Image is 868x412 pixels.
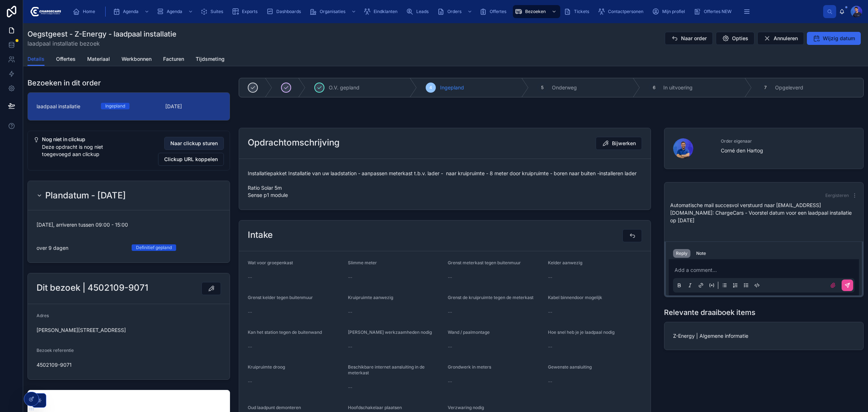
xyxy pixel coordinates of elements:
a: Offertes [56,52,76,67]
span: Kruipruimte aanwezig [348,295,393,300]
button: Wijzig datum [807,32,861,45]
div: scrollable content [67,4,823,20]
span: Agenda [123,9,139,14]
span: -- [348,308,352,316]
h5: Nog niet in clickup [42,137,127,142]
h2: Plandatum - [DATE] [45,190,126,201]
span: Wand / paalmontage [448,329,490,335]
p: Automatische mail succesvol verstuurd naar [EMAIL_ADDRESS][DOMAIN_NAME]: ChargeCars - Voorstel da... [670,201,858,224]
span: Organisaties [320,9,345,14]
span: Dashboards [276,9,301,14]
span: [PERSON_NAME][STREET_ADDRESS] [37,327,221,334]
button: Bijwerken [596,137,642,150]
span: laadpaal installatie [37,103,80,110]
a: Offertes [477,5,511,18]
a: Tickets [562,5,594,18]
span: Offertes [490,9,506,14]
span: Deze opdracht is nog niet toegevoegd aan clickup [42,144,103,157]
a: Werkbonnen [122,52,152,67]
span: -- [248,274,252,281]
span: Naar order [681,35,707,42]
span: -- [348,343,352,350]
a: Agenda [111,5,153,18]
span: Kruipruimte droog [248,364,285,370]
span: Opgeleverd [775,84,803,91]
span: In uitvoering [663,84,693,91]
span: [DATE], arriveren tussen 09:00 - 15:00 [37,221,221,228]
img: App logo [29,6,61,17]
span: Eergisteren [825,193,849,198]
span: Grenst de kruipruimte tegen de meterkast [448,295,533,300]
span: Annuleren [774,35,798,42]
div: Definitief gepland [136,244,172,251]
span: Slimme meter [348,260,377,265]
a: Suites [198,5,228,18]
span: Kabel binnendoor mogelijk [548,295,602,300]
h1: Bezoeken in dit order [27,78,101,88]
span: Home [83,9,95,14]
span: -- [248,308,252,316]
span: Grenst kelder tegen buitenmuur [248,295,313,300]
a: Dashboards [264,5,306,18]
a: Home [71,5,100,18]
span: -- [448,274,452,281]
span: Offertes [56,55,76,63]
span: Z-Energy | Algemene informatie [673,332,855,340]
span: -- [548,308,552,316]
span: Order eigenaar [721,138,855,144]
button: Naar order [665,32,713,45]
button: Reply [673,249,690,258]
span: 6 [653,85,655,91]
span: Leads [416,9,429,14]
a: Details [27,52,44,66]
h1: Relevante draaiboek items [664,307,756,318]
span: Hoe snel heb je je laadpaal nodig [548,329,614,335]
h2: Intake [248,229,273,241]
span: -- [348,384,352,391]
div: Deze opdracht is nog niet toegevoegd aan clickup [42,143,127,158]
span: 5 [541,85,544,91]
span: 7 [764,85,767,91]
span: Naar clickup sturen [170,140,218,147]
span: Gewenste aansluiting [548,364,592,370]
span: Bezoek referentie [37,348,74,353]
span: Wijzig datum [823,35,855,42]
span: Mijn profiel [662,9,685,14]
a: Bezoeken [513,5,560,18]
span: Tickets [574,9,589,14]
span: Oud laadpunt demonteren [248,405,301,410]
button: Annuleren [757,32,804,45]
span: Orders [447,9,461,14]
a: Exports [230,5,263,18]
a: laadpaal installatieIngepland[DATE] [28,93,230,120]
span: -- [348,274,352,281]
span: Materiaal [87,55,110,63]
span: Kan het station tegen de buitenwand [248,329,322,335]
a: Organisaties [307,5,360,18]
span: -- [548,378,552,385]
span: Onderweg [552,84,577,91]
h2: Opdrachtomschrijving [248,137,340,148]
a: Agenda [154,5,197,18]
a: Eindklanten [361,5,403,18]
span: Exports [242,9,258,14]
span: Bijwerken [612,140,636,147]
span: Grenst meterkast tegen buitenmuur [448,260,521,265]
button: Opties [716,32,754,45]
span: Eindklanten [374,9,397,14]
span: [DATE] [165,103,221,110]
span: Tijdsmeting [196,55,225,63]
a: Offertes NEW [692,5,737,18]
h2: Dit bezoek | 4502109-9071 [37,282,148,294]
span: [PERSON_NAME] werkzaamheden nodig [348,329,432,335]
span: laadpaal installatie bezoek [27,39,176,48]
span: O.V. gepland [329,84,359,91]
a: Facturen [163,52,184,67]
span: 4502109-9071 [37,361,221,369]
span: Ingepland [440,84,464,91]
span: Installatiepakket Installatie van uw laadstation - aanpassen meterkast t.b.v. lader - naar kruipr... [248,170,642,199]
span: Kelder aanwezig [548,260,582,265]
span: -- [548,274,552,281]
span: Contactpersonen [608,9,643,14]
span: Beschikbare internet aansluiting in de meterkast [348,364,425,375]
